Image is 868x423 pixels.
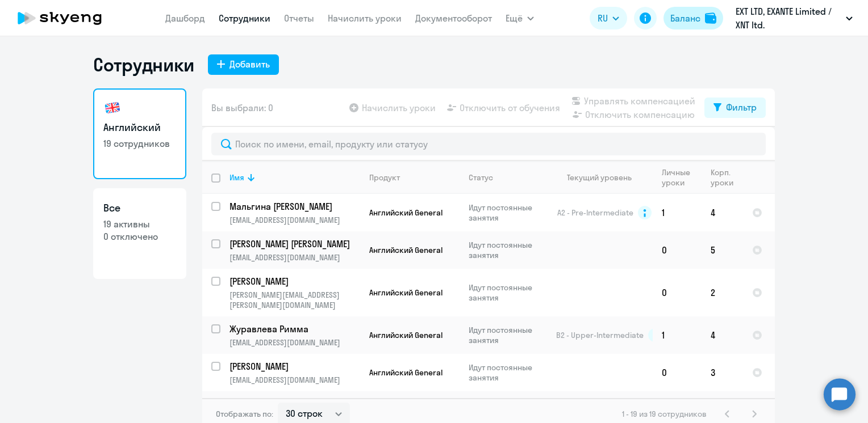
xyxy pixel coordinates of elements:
span: A2 - Pre-Intermediate [557,208,633,218]
span: Ещё [506,11,523,25]
p: Идут постоянные занятия [469,240,546,260]
a: Английский19 сотрудников [93,88,186,179]
p: [PERSON_NAME] [229,360,358,373]
button: Фильтр [704,98,766,118]
a: Журавлева Римма [229,323,360,335]
p: Идут постоянные занятия [469,325,546,345]
p: [EMAIL_ADDRESS][DOMAIN_NAME] [229,375,360,385]
p: [PERSON_NAME] [229,275,358,287]
img: balance [705,12,716,24]
h1: Сотрудники [93,53,194,76]
p: [PERSON_NAME] [229,397,358,410]
img: english [103,99,122,117]
span: 1 - 19 из 19 сотрудников [622,409,707,419]
div: Статус [469,172,546,183]
div: Личные уроки [662,167,694,188]
span: Вы выбрали: 0 [211,101,273,115]
span: Английский General [369,208,443,218]
button: RU [590,7,627,29]
h3: Все [103,201,176,215]
td: 0 [653,354,702,391]
a: [PERSON_NAME] [229,397,360,410]
td: 4 [702,316,743,354]
td: 4 [702,194,743,231]
p: EXT LTD, ‎EXANTE Limited / XNT ltd. [736,5,841,32]
a: Начислить уроки [328,12,402,24]
td: 3 [702,354,743,391]
a: Сотрудники [219,12,270,24]
span: Английский General [369,245,443,255]
input: Поиск по имени, email, продукту или статусу [211,133,766,155]
div: Корп. уроки [711,167,735,188]
p: [EMAIL_ADDRESS][DOMAIN_NAME] [229,252,360,263]
button: Добавить [208,54,279,75]
div: Имя [229,172,360,183]
p: 19 сотрудников [103,137,176,150]
button: Ещё [506,7,534,29]
span: B2 - Upper-Intermediate [556,330,644,340]
a: [PERSON_NAME] [PERSON_NAME] [229,238,360,250]
p: 0 отключено [103,230,176,243]
div: Фильтр [726,100,757,114]
p: [PERSON_NAME][EMAIL_ADDRESS][PERSON_NAME][DOMAIN_NAME] [229,290,360,310]
td: 2 [702,269,743,316]
div: Продукт [369,172,459,183]
div: Баланс [670,11,700,25]
span: Английский General [369,287,443,298]
span: RU [598,11,608,25]
div: Текущий уровень [567,172,632,183]
span: Английский General [369,330,443,340]
p: 19 активны [103,218,176,230]
button: Балансbalance [663,7,723,29]
td: 1 [653,194,702,231]
a: Дашборд [165,12,205,24]
button: EXT LTD, ‎EXANTE Limited / XNT ltd. [730,5,858,32]
div: Статус [469,172,493,183]
p: Журавлева Римма [229,323,358,335]
a: Мальгина [PERSON_NAME] [229,200,360,213]
div: Личные уроки [662,167,701,188]
td: 1 [653,316,702,354]
a: Отчеты [284,12,314,24]
p: Идут постоянные занятия [469,282,546,303]
span: Английский General [369,367,443,378]
div: Добавить [229,57,270,71]
div: Корп. уроки [711,167,742,188]
div: Текущий уровень [556,172,652,183]
p: Идут постоянные занятия [469,202,546,223]
h3: Английский [103,120,176,135]
p: [PERSON_NAME] [PERSON_NAME] [229,238,358,250]
div: Имя [229,172,244,183]
p: Мальгина [PERSON_NAME] [229,200,358,213]
p: Идут постоянные занятия [469,362,546,383]
a: Документооборот [415,12,492,24]
p: [EMAIL_ADDRESS][DOMAIN_NAME] [229,215,360,225]
div: Продукт [369,172,400,183]
a: [PERSON_NAME] [229,275,360,287]
td: 0 [653,269,702,316]
td: 5 [702,231,743,269]
a: [PERSON_NAME] [229,360,360,373]
a: Все19 активны0 отключено [93,188,186,279]
td: 0 [653,231,702,269]
p: [EMAIL_ADDRESS][DOMAIN_NAME] [229,337,360,348]
span: Отображать по: [216,409,273,419]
